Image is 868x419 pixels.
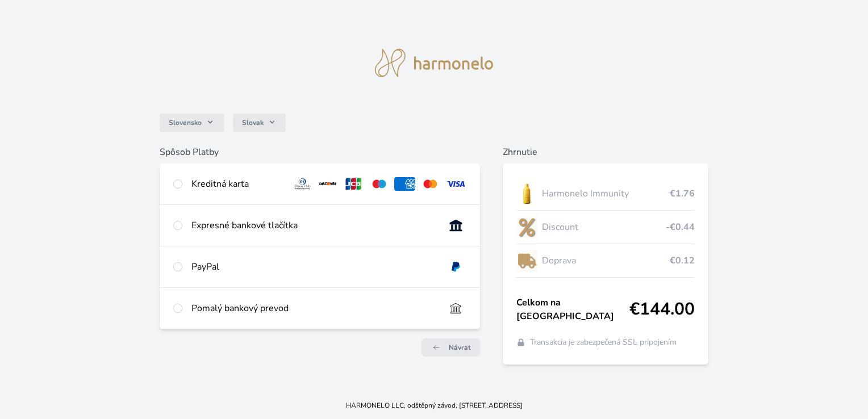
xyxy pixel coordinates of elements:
img: delivery-lo.png [516,246,538,275]
img: maestro.svg [369,177,390,191]
span: -€0.44 [666,220,695,234]
img: mc.svg [420,177,441,191]
div: Kreditná karta [191,177,283,191]
span: Transakcia je zabezpečená SSL pripojením [530,337,677,348]
button: Slovensko [160,114,224,132]
div: Pomalý bankový prevod [191,301,436,315]
span: €1.76 [670,187,695,200]
h6: Spôsob Platby [160,145,479,159]
img: amex.svg [394,177,415,191]
img: logo.svg [375,49,493,77]
a: Návrat [422,338,480,357]
img: diners.svg [292,177,313,191]
span: Návrat [449,343,471,352]
span: €144.00 [629,299,695,320]
div: Expresné bankové tlačítka [191,219,436,232]
div: PayPal [191,260,436,274]
span: Slovensko [169,118,202,127]
img: jcb.svg [343,177,364,191]
img: onlineBanking_SK.svg [445,219,466,232]
img: visa.svg [445,177,466,191]
span: Slovak [242,118,264,127]
button: Slovak [233,114,286,132]
img: discount-lo.png [516,213,538,241]
span: Doprava [542,254,669,267]
img: paypal.svg [445,260,466,274]
span: Harmonelo Immunity [542,187,669,200]
img: IMMUNITY_se_stinem_x-lo.jpg [516,179,538,208]
span: Discount [542,220,665,234]
img: bankTransfer_IBAN.svg [445,301,466,315]
img: discover.svg [318,177,339,191]
h6: Zhrnutie [503,145,708,159]
span: Celkom na [GEOGRAPHIC_DATA] [516,296,629,323]
span: €0.12 [670,254,695,267]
